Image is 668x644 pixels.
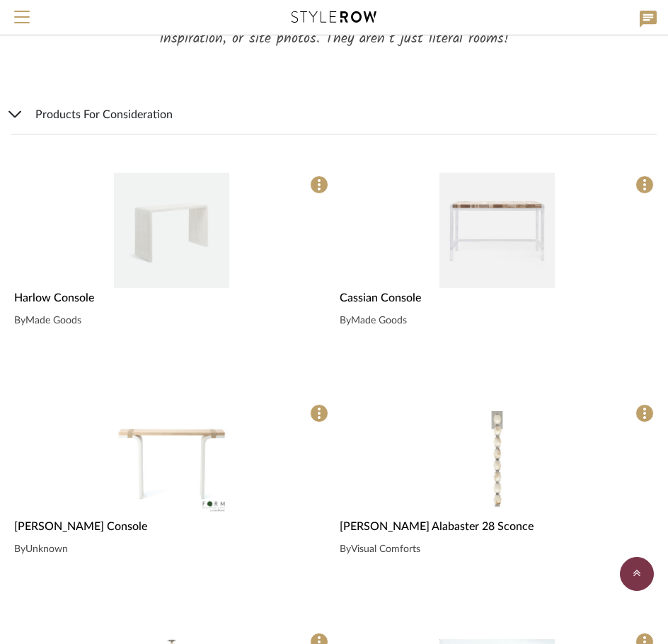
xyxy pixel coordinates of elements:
[14,521,147,532] span: [PERSON_NAME] Console
[340,544,351,554] span: By
[14,292,94,304] span: Harlow Console
[340,521,534,532] span: [PERSON_NAME] Alabaster 28 Sconce
[351,316,407,326] span: Made Goods
[340,292,421,304] span: Cassian Console
[11,173,331,288] div: 0
[14,544,25,554] span: By
[35,106,173,123] span: Products For Consideration
[340,316,351,326] span: By
[14,316,25,326] span: By
[25,544,68,554] span: Unknown
[114,173,229,288] img: Harlow Console
[351,544,420,554] span: Visual Comforts
[114,401,229,517] img: Debby Console
[439,401,555,517] img: Collier Alabaster 28 Sconce
[25,316,81,326] span: Made Goods
[439,173,555,288] img: Cassian Console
